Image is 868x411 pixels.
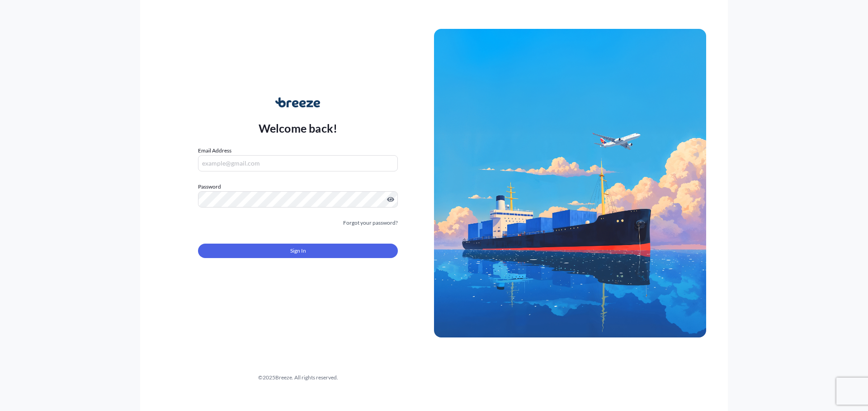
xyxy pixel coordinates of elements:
div: © 2025 Breeze. All rights reserved. [162,373,434,382]
a: Forgot your password? [343,218,398,227]
button: Sign In [198,244,398,258]
label: Email Address [198,146,231,155]
label: Password [198,182,398,191]
span: Sign In [290,246,306,255]
input: example@gmail.com [198,155,398,171]
p: Welcome back! [259,121,338,135]
img: Ship illustration [434,29,706,337]
button: Show password [387,196,394,203]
